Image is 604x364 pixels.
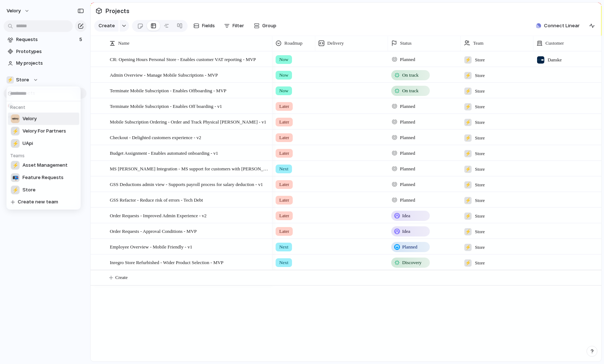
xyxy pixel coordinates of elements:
[11,186,20,194] div: ⚡
[23,115,37,122] span: Velory
[23,186,36,194] span: Store
[11,127,20,136] div: ⚡
[23,128,66,135] span: Velory For Partners
[8,150,81,159] h5: Teams
[11,161,20,170] div: ⚡
[23,174,64,181] span: Feature Requests
[11,173,20,182] div: 📭
[23,162,68,169] span: Asset Management
[18,198,58,206] span: Create new team
[23,140,33,147] span: UApi
[11,139,20,148] div: ⚡
[8,101,81,111] h5: Recent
